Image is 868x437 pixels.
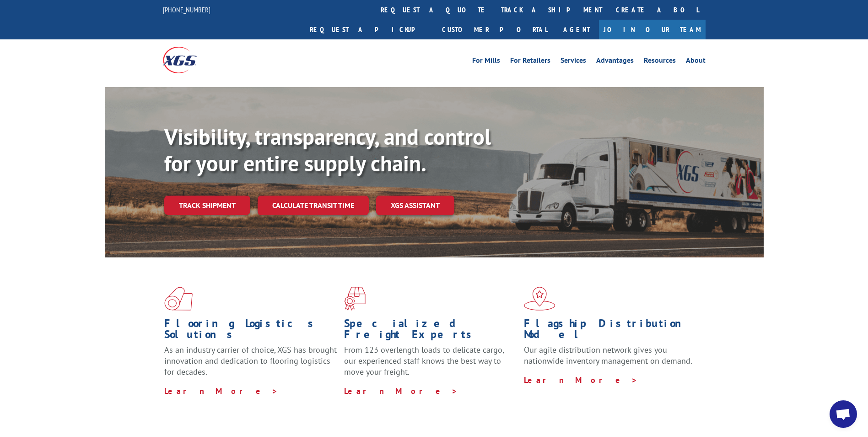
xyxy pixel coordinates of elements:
[524,375,638,385] a: Learn More >
[344,386,458,396] a: Learn More >
[435,20,554,39] a: Customer Portal
[510,57,550,67] a: For Retailers
[164,318,337,344] h1: Flooring Logistics Solutions
[164,386,278,396] a: Learn More >
[164,122,491,177] b: Visibility, transparency, and control for your entire supply chain.
[303,20,435,39] a: Request a pickup
[524,344,692,366] span: Our agile distribution network gives you nationwide inventory management on demand.
[524,287,555,311] img: xgs-icon-flagship-distribution-model-red
[164,344,337,377] span: As an industry carrier of choice, XGS has brought innovation and dedication to flooring logistics...
[472,57,500,67] a: For Mills
[164,196,250,215] a: Track shipment
[644,57,676,67] a: Resources
[524,318,697,344] h1: Flagship Distribution Model
[344,287,366,311] img: xgs-icon-focused-on-flooring-red
[596,57,634,67] a: Advantages
[830,400,857,428] div: Open chat
[164,287,193,311] img: xgs-icon-total-supply-chain-intelligence-red
[554,20,599,39] a: Agent
[599,20,706,39] a: Join Our Team
[376,196,454,215] a: XGS ASSISTANT
[686,57,706,67] a: About
[163,5,210,14] a: [PHONE_NUMBER]
[344,318,517,344] h1: Specialized Freight Experts
[258,196,369,215] a: Calculate transit time
[344,344,517,385] p: From 123 overlength loads to delicate cargo, our experienced staff knows the best way to move you...
[561,57,586,67] a: Services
